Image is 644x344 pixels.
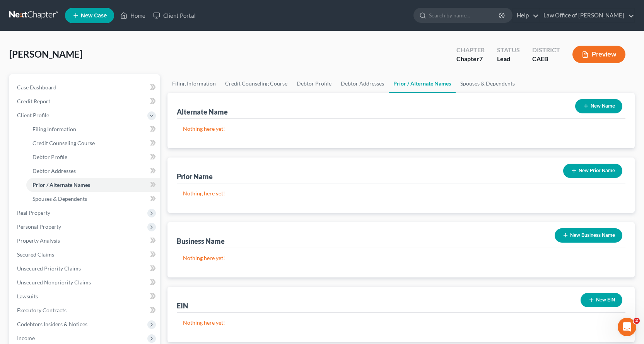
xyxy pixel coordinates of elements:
[11,289,160,303] a: Lawsuits
[177,301,188,310] div: EIN
[11,234,160,248] a: Property Analysis
[177,172,213,181] div: Prior Name
[26,122,160,136] a: Filing Information
[32,140,95,146] span: Credit Counseling Course
[220,74,292,93] a: Credit Counseling Course
[183,125,619,133] p: Nothing here yet!
[116,9,149,22] a: Home
[183,190,619,197] p: Nothing here yet!
[11,262,160,276] a: Unsecured Priority Claims
[540,9,634,22] a: Law Office of [PERSON_NAME]
[183,319,619,327] p: Nothing here yet!
[292,74,336,93] a: Debtor Profile
[17,251,54,258] span: Secured Claims
[17,223,61,230] span: Personal Property
[17,209,50,216] span: Real Property
[17,237,60,244] span: Property Analysis
[26,164,160,178] a: Debtor Addresses
[26,150,160,164] a: Debtor Profile
[456,46,485,55] div: Chapter
[456,55,485,63] div: Chapter
[177,107,228,116] div: Alternate Name
[572,46,625,63] button: Preview
[11,94,160,108] a: Credit Report
[26,136,160,150] a: Credit Counseling Course
[17,98,50,104] span: Credit Report
[11,248,160,262] a: Secured Claims
[581,293,622,307] button: New EIN
[17,335,35,341] span: Income
[183,254,619,262] p: Nothing here yet!
[555,228,622,243] button: New Business Name
[634,318,640,324] span: 2
[563,164,622,178] button: New Prior Name
[17,293,38,300] span: Lawsuits
[167,74,220,93] a: Filing Information
[17,112,49,118] span: Client Profile
[11,80,160,94] a: Case Dashboard
[497,55,520,63] div: Lead
[81,13,107,19] span: New Case
[26,192,160,206] a: Spouses & Dependents
[32,181,90,188] span: Prior / Alternate Names
[456,74,519,93] a: Spouses & Dependents
[11,303,160,317] a: Executory Contracts
[149,9,200,22] a: Client Portal
[513,9,539,22] a: Help
[26,178,160,192] a: Prior / Alternate Names
[32,154,67,160] span: Debtor Profile
[32,126,76,132] span: Filing Information
[17,265,81,272] span: Unsecured Priority Claims
[17,84,56,91] span: Case Dashboard
[479,55,483,62] span: 7
[17,279,91,286] span: Unsecured Nonpriority Claims
[32,195,87,202] span: Spouses & Dependents
[11,276,160,289] a: Unsecured Nonpriority Claims
[532,55,560,63] div: CAEB
[389,74,456,93] a: Prior / Alternate Names
[9,48,82,60] span: [PERSON_NAME]
[32,168,76,174] span: Debtor Addresses
[17,321,87,327] span: Codebtors Insiders & Notices
[575,99,622,113] button: New Name
[618,318,636,336] iframe: Intercom live chat
[497,46,520,55] div: Status
[429,8,500,22] input: Search by name...
[336,74,389,93] a: Debtor Addresses
[177,236,225,246] div: Business Name
[17,307,67,313] span: Executory Contracts
[532,46,560,55] div: District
